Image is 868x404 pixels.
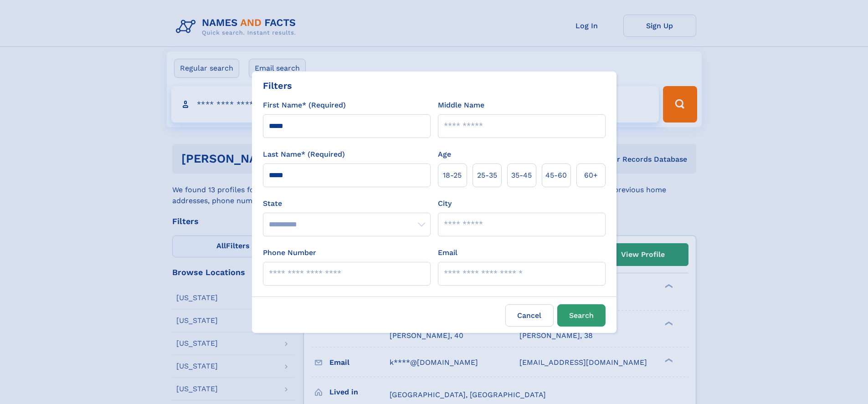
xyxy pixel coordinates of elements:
[263,79,292,92] div: Filters
[438,247,457,258] label: Email
[263,100,346,111] label: First Name* (Required)
[438,149,451,160] label: Age
[438,100,484,111] label: Middle Name
[263,198,431,209] label: State
[584,170,598,181] span: 60+
[443,170,462,181] span: 18‑25
[263,247,316,258] label: Phone Number
[505,304,554,327] label: Cancel
[545,170,567,181] span: 45‑60
[438,198,452,209] label: City
[511,170,532,181] span: 35‑45
[477,170,497,181] span: 25‑35
[557,304,606,327] button: Search
[263,149,345,160] label: Last Name* (Required)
